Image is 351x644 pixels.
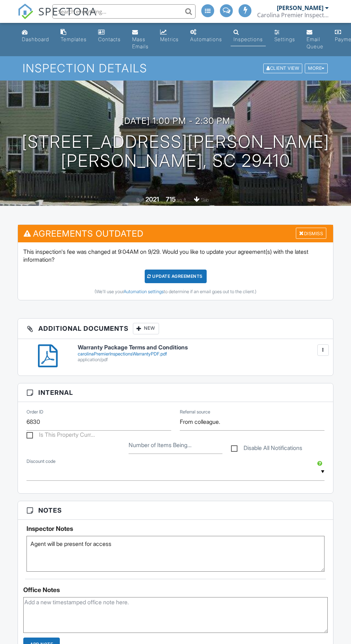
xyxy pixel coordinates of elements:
[263,64,302,73] div: Client View
[305,64,328,73] div: More
[98,36,121,42] div: Contacts
[23,289,328,295] div: (We'll use your to determine if an email goes out to the client.)
[201,197,209,203] span: slab
[78,351,324,357] div: carolinaPremierInspectionsWarrantyPDF.pdf
[27,536,324,572] textarea: Agent will be present for access
[277,4,323,11] div: [PERSON_NAME]
[18,10,97,25] a: SPECTORA
[231,445,302,454] label: Disable All Notifications
[18,225,333,242] h3: Agreements Outdated
[27,525,324,532] h5: Inspector Notes
[61,36,87,42] div: Templates
[190,36,222,42] div: Automations
[296,228,326,239] div: Dismiss
[263,65,304,71] a: Client View
[133,323,159,334] div: New
[145,270,207,283] div: Update Agreements
[136,197,144,203] span: Built
[27,431,95,440] label: Is This Property Currently Occupied?
[129,26,152,53] a: Mass Emails
[19,26,52,46] a: Dashboard
[160,36,179,42] div: Metrics
[78,344,324,351] h6: Warranty Package Terms and Conditions
[271,26,298,46] a: Settings
[307,36,323,49] div: Email Queue
[129,441,192,449] label: Number of Items Being Re-Inspected (If Re-Inspection)
[38,4,97,19] span: SPECTORA
[234,36,263,42] div: Inspections
[157,26,182,46] a: Metrics
[274,36,295,42] div: Settings
[18,242,333,300] div: This inspection's fee was changed at 9:04AM on 9/29. Would you like to update your agreement(s) w...
[78,357,324,363] div: application/pdf
[58,26,90,46] a: Templates
[95,26,124,46] a: Contacts
[145,195,159,203] div: 2021
[132,36,149,49] div: Mass Emails
[257,11,329,19] div: Carolina Premier Inspections LLC
[18,319,333,339] h3: Additional Documents
[23,62,328,74] h1: Inspection Details
[129,436,222,454] input: Number of Items Being Re-Inspected (If Re-Inspection)
[52,4,196,19] input: Search everything...
[23,586,328,594] div: Office Notes
[180,409,210,415] label: Referral source
[18,383,333,402] h3: Internal
[22,36,49,42] div: Dashboard
[27,409,43,415] label: Order ID
[121,116,230,126] h3: [DATE] 1:00 pm - 2:30 pm
[177,197,187,203] span: sq. ft.
[18,4,33,19] img: The Best Home Inspection Software - Spectora
[231,26,266,46] a: Inspections
[22,132,330,170] h1: [STREET_ADDRESS][PERSON_NAME] [PERSON_NAME], SC 29410
[187,26,225,46] a: Automations (Basic)
[78,344,324,363] a: Warranty Package Terms and Conditions carolinaPremierInspectionsWarrantyPDF.pdf application/pdf
[166,195,176,203] div: 715
[18,501,333,520] h3: Notes
[304,26,326,53] a: Email Queue
[27,458,56,465] label: Discount code
[124,289,164,294] a: Automation settings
